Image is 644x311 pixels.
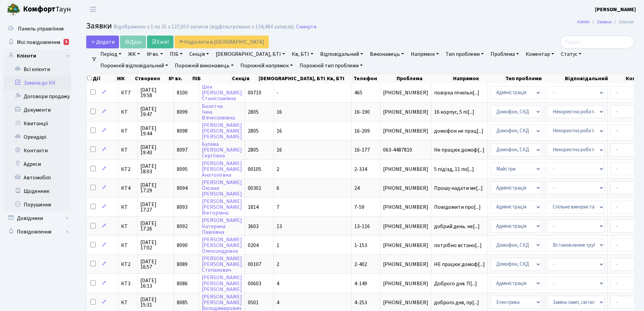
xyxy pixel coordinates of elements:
[434,299,479,306] span: доброго дня, пр[...]
[277,299,279,306] span: 4
[354,242,367,249] span: 1-153
[140,202,171,213] span: [DATE] 17:27
[326,74,353,83] th: Кв, БТІ
[121,185,135,191] span: КТ4
[277,261,279,268] span: 2
[177,184,188,192] span: 8094
[3,157,71,171] a: Адреси
[277,280,279,287] span: 4
[172,60,236,71] a: Порожній виконавець
[383,185,428,191] span: [PHONE_NUMBER]
[383,224,428,229] span: [PHONE_NUMBER]
[231,74,258,83] th: Секція
[434,89,479,96] span: повірка лічильн[...]
[595,6,636,13] b: [PERSON_NAME]
[383,300,428,305] span: [PHONE_NUMBER]
[248,242,259,249] span: 0204
[3,49,71,63] a: Клієнти
[277,127,282,135] span: 16
[202,274,242,293] a: [PERSON_NAME][PERSON_NAME][PERSON_NAME]
[558,48,584,60] a: Статус
[86,36,119,48] a: Додати
[383,204,428,210] span: [PHONE_NUMBER]
[202,217,242,236] a: [PERSON_NAME]КатеринаПавлівна
[383,90,428,95] span: [PHONE_NUMBER]
[125,48,143,60] a: ЖК
[523,48,557,60] a: Коментар
[98,48,124,60] a: Період
[383,128,428,134] span: [PHONE_NUMBER]
[121,128,135,134] span: КТ
[140,240,171,250] span: [DATE] 17:02
[238,60,295,71] a: Порожній напрямок
[354,299,367,306] span: 4-253
[140,106,171,117] span: [DATE] 19:47
[277,223,282,230] span: 13
[147,36,173,48] a: Excel
[213,48,288,60] a: [DEMOGRAPHIC_DATA], БТІ
[3,117,71,130] a: Квитанції
[3,36,71,49] a: Мої повідомлення5
[296,24,316,30] a: Скинути
[3,22,71,36] a: Панель управління
[248,89,261,96] span: 00710
[277,242,279,249] span: 1
[383,147,428,153] span: 063-4487810
[434,146,484,154] span: Не працює домоф[...]
[23,4,71,15] span: Таун
[202,198,242,217] a: [PERSON_NAME][PERSON_NAME]Вікторівна
[354,146,370,154] span: 16-177
[354,223,370,230] span: 13-116
[202,160,242,179] a: [PERSON_NAME][PERSON_NAME]Анатоліївна
[277,203,279,211] span: 7
[383,281,428,286] span: [PHONE_NUMBER]
[383,262,428,267] span: [PHONE_NUMBER]
[3,103,71,117] a: Документи
[354,261,367,268] span: 2-402
[354,184,360,192] span: 24
[277,108,282,116] span: 16
[248,261,261,268] span: 00107
[434,242,482,249] span: потрібно встано[...]
[121,109,135,115] span: КТ
[202,255,242,274] a: [PERSON_NAME][PERSON_NAME]Степанович
[140,145,171,155] span: [DATE] 19:43
[434,223,480,230] span: добрий день. не[...]
[144,48,166,60] a: № вх.
[177,89,188,96] span: 8100
[64,39,69,45] div: 5
[248,165,261,173] span: 00105
[560,36,634,48] input: Пошук...
[121,166,135,172] span: КТ2
[3,144,71,157] a: Контакти
[121,300,135,305] span: КТ
[383,243,428,248] span: [PHONE_NUMBER]
[85,4,101,15] button: Переключити навігацію
[564,74,625,83] th: Відповідальний
[317,48,366,60] a: Відповідальний
[505,74,565,83] th: Тип проблеми
[134,74,168,83] th: Створено
[353,74,396,83] th: Телефон
[177,165,188,173] span: 8095
[140,163,171,174] span: [DATE] 18:03
[121,90,135,95] span: КТ7
[140,259,171,270] span: [DATE] 16:57
[434,203,481,211] span: Повідомити про[...]
[177,127,188,135] span: 8098
[202,179,242,198] a: [PERSON_NAME]Оксана[PERSON_NAME]
[177,203,188,211] span: 8093
[408,48,442,60] a: Напрямок
[121,243,135,248] span: КТ
[177,108,188,116] span: 8099
[354,165,367,173] span: 2-334
[434,261,485,268] span: НЕ працює домоф[...]
[140,278,171,289] span: [DATE] 16:13
[140,126,171,136] span: [DATE] 19:44
[354,127,370,135] span: 16-209
[18,25,64,32] span: Панель управління
[577,18,590,25] a: Admin
[289,48,316,60] a: Кв, БТІ
[192,74,232,83] th: ПІБ
[202,103,235,121] a: БолотнаІннаВ'ячеславівна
